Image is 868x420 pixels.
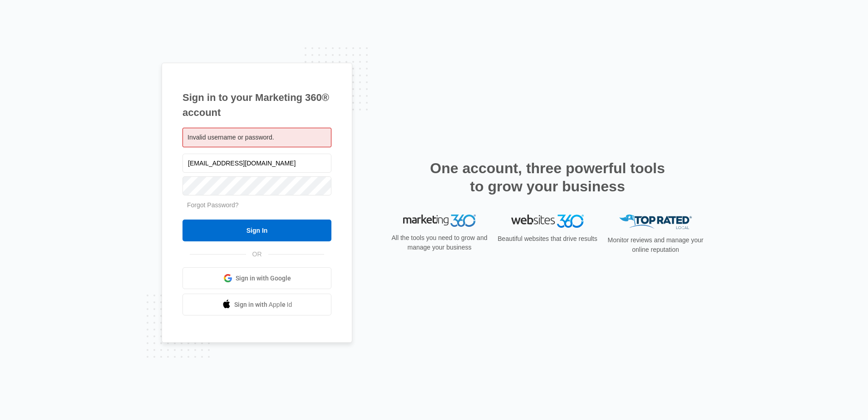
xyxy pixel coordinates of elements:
[182,90,331,120] h1: Sign in to your Marketing 360® account
[511,215,584,228] img: Websites 360
[246,250,268,259] span: OR
[182,220,331,241] input: Sign In
[403,215,476,227] img: Marketing 360
[234,300,292,310] span: Sign in with Apple Id
[187,201,239,209] a: Forgot Password?
[605,235,706,255] p: Monitor reviews and manage your online reputation
[389,233,490,252] p: All the tools you need to grow and manage your business
[182,154,331,173] input: Email
[427,159,668,195] h2: One account, three powerful tools to grow your business
[236,274,291,283] span: Sign in with Google
[182,267,331,289] a: Sign in with Google
[619,215,692,230] img: Top Rated Local
[187,134,274,141] span: Invalid username or password.
[182,294,331,315] a: Sign in with Apple Id
[497,234,598,244] p: Beautiful websites that drive results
